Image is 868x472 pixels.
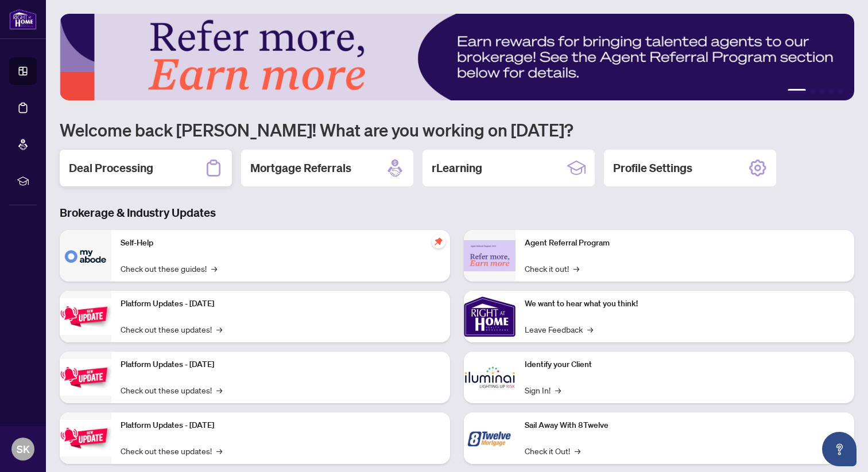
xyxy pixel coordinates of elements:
a: Check out these updates!→ [121,323,222,336]
button: 3 [820,89,824,93]
img: We want to hear what you think! [464,291,516,342]
button: 5 [838,89,843,93]
a: Check out these updates!→ [121,384,222,396]
h3: Brokerage & Industry Updates [60,205,854,221]
span: → [211,262,217,275]
p: Sail Away With 8Twelve [525,419,845,432]
span: → [216,384,222,396]
img: Platform Updates - July 8, 2025 [60,359,111,395]
a: Check it Out!→ [525,444,580,457]
p: Platform Updates - [DATE] [121,419,441,432]
img: Platform Updates - June 23, 2025 [60,420,111,456]
img: Self-Help [60,230,111,282]
p: Agent Referral Program [525,237,845,249]
button: 1 [788,89,806,93]
button: Open asap [822,432,857,466]
a: Check out these guides!→ [121,262,217,275]
span: → [555,384,561,396]
p: We want to hear what you think! [525,298,845,310]
a: Check it out!→ [525,262,579,275]
img: Platform Updates - July 21, 2025 [60,298,111,334]
img: Identify your Client [464,352,516,403]
p: Platform Updates - [DATE] [121,358,441,371]
span: → [573,262,579,275]
h2: Mortgage Referrals [250,160,351,176]
h1: Welcome back [PERSON_NAME]! What are you working on [DATE]? [60,119,854,141]
span: → [575,444,580,457]
span: → [216,323,222,336]
button: 2 [811,89,815,93]
p: Platform Updates - [DATE] [121,298,441,310]
img: Agent Referral Program [464,240,516,272]
h2: Profile Settings [613,160,692,176]
span: SK [17,441,30,457]
h2: Deal Processing [69,160,153,176]
img: logo [9,9,37,30]
p: Self-Help [121,237,441,249]
h2: rLearning [432,160,482,176]
img: Sail Away With 8Twelve [464,412,516,464]
a: Sign In!→ [525,384,561,396]
img: Slide 0 [60,14,854,100]
a: Leave Feedback→ [525,323,593,336]
span: → [587,323,593,336]
span: → [216,444,222,457]
span: pushpin [432,235,445,248]
button: 4 [829,89,834,93]
a: Check out these updates!→ [121,444,222,457]
p: Identify your Client [525,358,845,371]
